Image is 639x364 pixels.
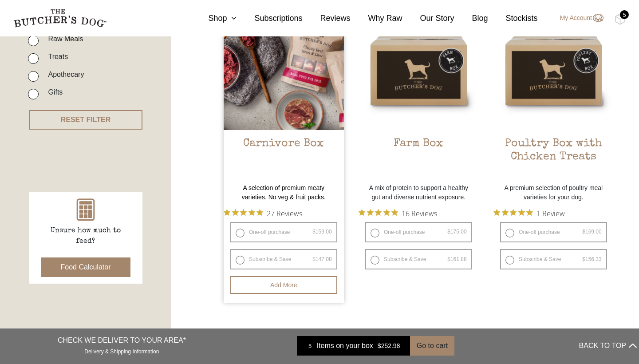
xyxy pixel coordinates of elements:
[582,256,585,262] span: $
[224,206,302,220] button: Rated 4.9 out of 5 stars from 27 reviews. Jump to reviews.
[43,33,83,45] label: Raw Meals
[493,10,614,179] a: Poultry Box with Chicken TreatsPoultry Box with Chicken Treats
[447,229,450,235] span: $
[365,249,472,269] label: Subscribe & Save
[402,206,437,220] span: 16 Reviews
[493,183,614,202] p: A premium selection of poultry meal varieties for your dog.
[582,229,601,235] bdi: 169.00
[447,229,466,235] bdi: 175.00
[41,257,131,277] button: Food Calculator
[304,341,317,350] div: 5
[493,206,565,220] button: Rated 5 out of 5 stars from 1 reviews. Jump to reviews.
[351,12,402,24] a: Why Raw
[230,249,337,269] label: Subscribe & Save
[190,12,237,24] a: Shop
[29,110,142,130] button: RESET FILTER
[365,222,472,242] label: One-off purchase
[43,68,84,80] label: Apothecary
[359,10,479,179] a: Farm BoxFarm Box
[488,12,538,24] a: Stockists
[378,342,381,349] span: $
[312,256,316,262] span: $
[359,206,437,220] button: Rated 4.9 out of 5 stars from 16 reviews. Jump to reviews.
[402,12,454,24] a: Our Story
[43,51,68,63] label: Treats
[615,13,626,25] img: TBD_Cart-Full.png
[620,10,629,19] div: 5
[447,256,450,262] span: $
[312,229,316,235] span: $
[43,86,63,98] label: Gifts
[359,183,479,202] p: A mix of protein to support a healthy gut and diverse nutrient exposure.
[41,226,130,247] p: Unsure how much to feed?
[579,335,637,356] button: BACK TO TOP
[312,256,331,262] bdi: 147.08
[302,12,350,24] a: Reviews
[84,346,159,355] a: Delivery & Shipping Information
[58,335,186,346] p: CHECK WE DELIVER TO YOUR AREA*
[224,137,344,179] h2: Carnivore Box
[410,336,454,356] button: Go to cart
[230,276,337,294] button: Add more
[582,229,585,235] span: $
[230,222,337,242] label: One-off purchase
[378,342,400,349] bdi: 252.98
[317,340,373,351] span: Items on your box
[359,137,479,179] h2: Farm Box
[582,256,601,262] bdi: 156.33
[536,206,565,220] span: 1 Review
[297,336,410,356] a: 5 Items on your box $252.98
[500,222,607,242] label: One-off purchase
[551,13,603,24] a: My Account
[454,12,488,24] a: Blog
[267,206,302,220] span: 27 Reviews
[224,10,344,179] a: Carnivore Box
[500,249,607,269] label: Subscribe & Save
[447,256,466,262] bdi: 161.88
[224,183,344,202] p: A selection of premium meaty varieties. No veg & fruit packs.
[237,12,302,24] a: Subscriptions
[359,10,479,130] img: Farm Box
[493,137,614,179] h2: Poultry Box with Chicken Treats
[312,229,331,235] bdi: 159.00
[493,10,614,130] img: Poultry Box with Chicken Treats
